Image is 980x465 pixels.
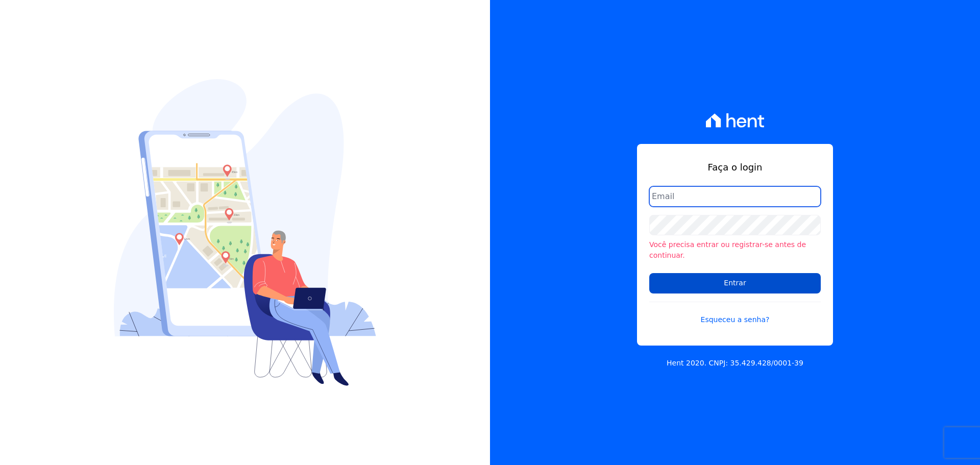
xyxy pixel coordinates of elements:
p: Hent 2020. CNPJ: 35.429.428/0001-39 [667,358,803,369]
li: Você precisa entrar ou registrar-se antes de continuar. [649,239,821,261]
input: Email [649,186,821,207]
a: Esqueceu a senha? [649,302,821,325]
img: Login [114,79,376,386]
input: Entrar [649,273,821,293]
h1: Faça o login [649,160,821,174]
